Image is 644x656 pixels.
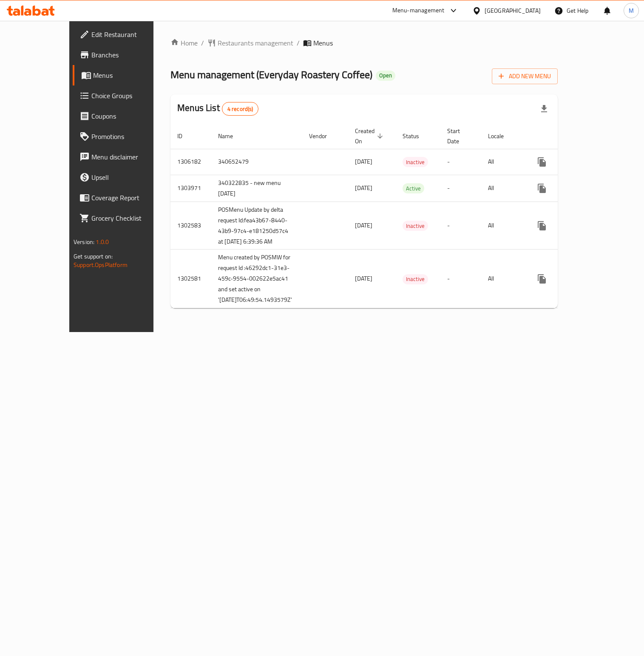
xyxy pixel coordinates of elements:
span: Add New Menu [499,71,551,82]
li: / [201,38,204,48]
td: All [481,149,525,175]
button: more [532,216,552,236]
div: Active [403,183,424,193]
span: Coupons [91,111,170,121]
td: 340322835 - new menu [DATE] [211,175,302,202]
td: - [440,202,481,250]
a: Promotions [73,126,177,147]
nav: breadcrumb [170,38,558,48]
span: [DATE] [355,220,372,231]
button: more [532,178,552,199]
td: - [440,175,481,202]
span: Menu disclaimer [91,152,170,162]
span: Inactive [403,157,428,167]
span: Name [218,131,244,141]
span: Menu management ( Everyday Roastery Coffee ) [170,65,372,84]
span: Menus [93,70,170,80]
span: Restaurants management [218,38,293,48]
td: Menu created by POSMW for request Id :46292dc1-31e3-459c-9554-002622e5ac41 and set active on '[DA... [211,250,302,308]
span: Created On [355,126,386,146]
span: Active [403,184,424,193]
a: Restaurants management [207,38,293,48]
span: [DATE] [355,182,372,193]
div: Open [376,71,395,81]
span: Edit Restaurant [91,29,170,40]
span: Inactive [403,221,428,231]
td: 1303971 [170,175,211,202]
span: Grocery Checklist [91,213,170,223]
span: Choice Groups [91,91,170,101]
li: / [297,38,300,48]
td: 1306182 [170,149,211,175]
a: Menu disclaimer [73,147,177,167]
button: more [532,269,552,289]
td: - [440,149,481,175]
span: Branches [91,50,170,60]
a: Support.OpsPlatform [74,259,128,270]
a: Branches [73,45,177,65]
div: Menu-management [392,6,445,16]
td: All [481,175,525,202]
div: [GEOGRAPHIC_DATA] [485,6,541,15]
span: Status [403,131,430,141]
div: Export file [534,99,554,119]
button: Change Status [552,216,573,236]
span: Version: [74,236,94,247]
button: Change Status [552,269,573,289]
a: Grocery Checklist [73,208,177,228]
span: Menus [313,38,333,48]
div: Total records count [222,102,259,116]
button: more [532,152,552,172]
a: Coupons [73,106,177,126]
a: Edit Restaurant [73,24,177,45]
span: M [629,6,634,15]
span: Locale [488,131,515,141]
a: Coverage Report [73,187,177,208]
span: Get support on: [74,251,113,262]
td: All [481,250,525,308]
span: Inactive [403,274,428,284]
a: Upsell [73,167,177,187]
div: Inactive [403,221,428,231]
span: 1.0.0 [96,236,109,247]
th: Actions [525,123,620,149]
td: 340652479 [211,149,302,175]
h2: Menus List [177,102,258,116]
span: Vendor [309,131,338,141]
div: Inactive [403,157,428,167]
table: enhanced table [170,123,620,309]
button: Add New Menu [492,68,558,84]
a: Menus [73,65,177,85]
td: 1302583 [170,202,211,250]
td: All [481,202,525,250]
div: Inactive [403,274,428,284]
span: 4 record(s) [222,105,258,113]
span: Promotions [91,131,170,142]
span: Upsell [91,172,170,182]
td: POSMenu Update by delta request Id:fea43b67-8440-43b9-97c4-e181250d57c4 at [DATE] 6:39:36 AM [211,202,302,250]
span: Start Date [447,126,471,146]
button: Change Status [552,152,573,172]
td: - [440,250,481,308]
span: [DATE] [355,273,372,284]
span: Open [376,72,395,79]
span: Coverage Report [91,193,170,203]
span: ID [177,131,193,141]
span: [DATE] [355,156,372,167]
a: Home [170,38,198,48]
td: 1302581 [170,250,211,308]
a: Choice Groups [73,85,177,106]
button: Change Status [552,178,573,199]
